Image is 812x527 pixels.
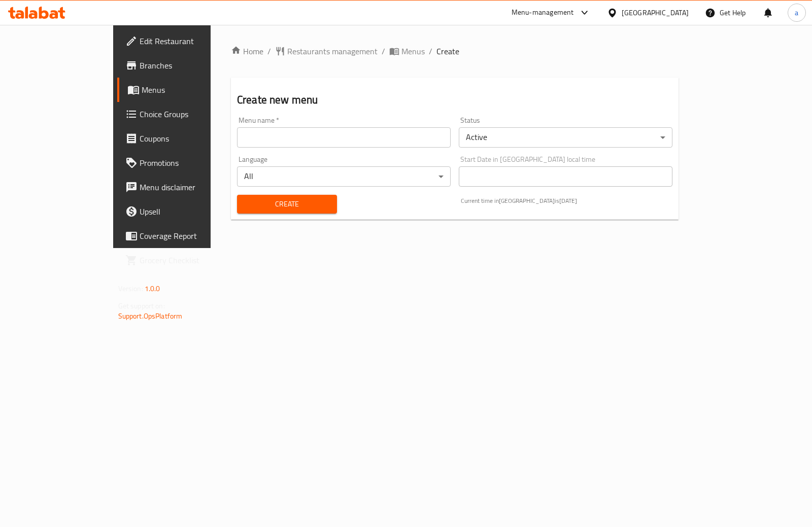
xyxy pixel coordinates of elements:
[117,151,249,175] a: Promotions
[117,224,249,248] a: Coverage Report
[142,84,241,96] span: Menus
[117,175,249,199] a: Menu disclaimer
[267,45,271,57] li: /
[459,127,672,148] div: Active
[245,198,329,210] span: Create
[140,230,241,242] span: Coverage Report
[382,45,385,57] li: /
[140,132,241,145] span: Coupons
[118,309,183,323] a: Support.OpsPlatform
[117,248,249,272] a: Grocery Checklist
[118,299,165,312] span: Get support on:
[140,157,241,169] span: Promotions
[140,59,241,72] span: Branches
[287,45,378,57] span: Restaurants management
[140,205,241,218] span: Upsell
[622,7,689,18] div: [GEOGRAPHIC_DATA]
[795,7,798,18] span: a
[512,7,574,19] div: Menu-management
[436,45,459,57] span: Create
[117,29,249,53] a: Edit Restaurant
[461,196,672,205] p: Current time in [GEOGRAPHIC_DATA] is [DATE]
[237,195,337,214] button: Create
[145,282,160,295] span: 1.0.0
[140,108,241,120] span: Choice Groups
[429,45,432,57] li: /
[401,45,425,57] span: Menus
[231,45,679,57] nav: breadcrumb
[389,45,425,57] a: Menus
[237,127,451,148] input: Please enter Menu name
[237,166,451,187] div: All
[237,92,672,108] h2: Create new menu
[117,199,249,224] a: Upsell
[117,126,249,151] a: Coupons
[275,45,378,57] a: Restaurants management
[140,181,241,193] span: Menu disclaimer
[117,78,249,102] a: Menus
[140,254,241,266] span: Grocery Checklist
[140,35,241,47] span: Edit Restaurant
[118,282,143,295] span: Version:
[117,53,249,78] a: Branches
[117,102,249,126] a: Choice Groups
